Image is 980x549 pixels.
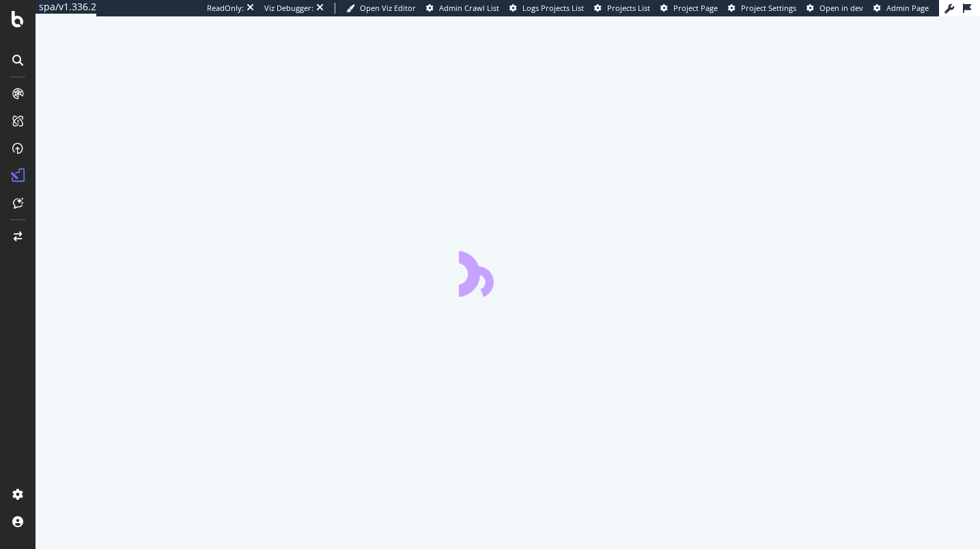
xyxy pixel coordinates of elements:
[807,3,863,14] a: Open in dev
[509,3,584,14] a: Logs Projects List
[439,3,499,13] span: Admin Crawl List
[459,247,557,297] div: animation
[673,3,718,13] span: Project Page
[660,3,718,14] a: Project Page
[346,3,416,14] a: Open Viz Editor
[594,3,650,14] a: Projects List
[207,3,244,14] div: ReadOnly:
[426,3,499,14] a: Admin Crawl List
[873,3,929,14] a: Admin Page
[522,3,584,13] span: Logs Projects List
[360,3,416,13] span: Open Viz Editor
[607,3,650,13] span: Projects List
[741,3,796,13] span: Project Settings
[728,3,796,14] a: Project Settings
[820,3,863,13] span: Open in dev
[886,3,929,13] span: Admin Page
[264,3,313,14] div: Viz Debugger:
